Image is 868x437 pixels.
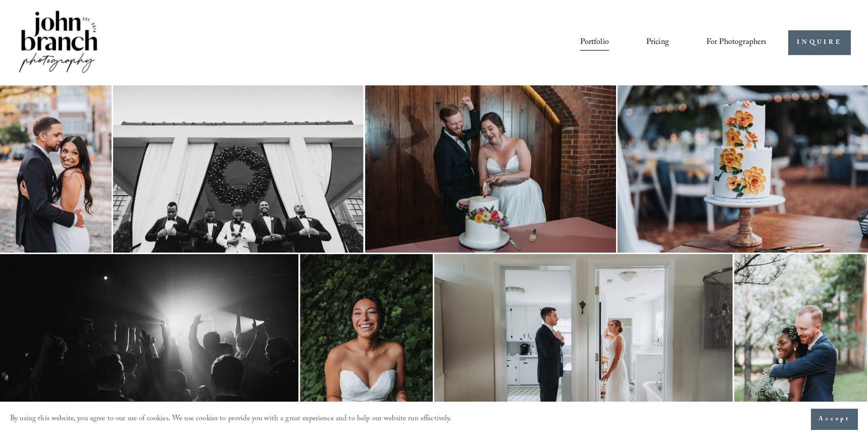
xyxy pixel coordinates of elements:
[819,414,850,424] span: Accept
[811,409,858,430] button: Accept
[706,34,767,52] a: folder dropdown
[580,34,608,52] a: Portfolio
[10,412,452,427] p: By using this website, you agree to our use of cookies. We use cookies to provide you with a grea...
[706,35,767,51] span: For Photographers
[788,30,850,55] a: INQUIRE
[646,34,669,52] a: Pricing
[113,85,364,253] img: Group of men in tuxedos standing under a large wreath on a building's entrance.
[365,85,616,253] img: A couple is playfully cutting their wedding cake. The bride is wearing a white strapless gown, an...
[17,9,99,77] img: John Branch IV Photography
